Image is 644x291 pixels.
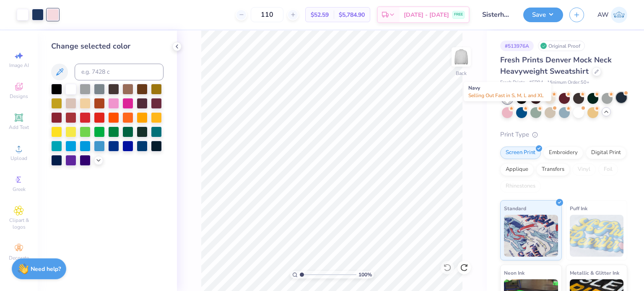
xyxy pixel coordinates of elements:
span: $5,784.90 [339,10,365,19]
div: Print Type [500,130,627,139]
span: Decorate [9,255,29,261]
span: Upload [10,155,27,162]
div: Applique [500,163,534,176]
div: Original Proof [538,41,585,51]
span: 100 % [358,271,372,278]
div: Screen Print [500,147,541,159]
span: Fresh Prints Denver Mock Neck Heavyweight Sweatshirt [500,55,612,76]
div: Vinyl [572,163,596,176]
span: AW [597,10,609,20]
div: Navy [464,82,551,101]
span: Puff Ink [570,204,587,213]
span: Standard [504,204,526,213]
span: Selling Out Fast in S, M, L and XL [468,92,544,99]
div: # 513976A [500,41,534,51]
div: Embroidery [543,147,583,159]
img: Puff Ink [570,215,624,257]
img: Back [453,49,470,65]
input: – – [251,7,283,22]
span: Clipart & logos [4,217,34,230]
span: Minimum Order: 50 + [548,79,589,86]
input: e.g. 7428 c [75,64,164,80]
input: Untitled Design [476,6,517,23]
button: Save [523,8,563,22]
span: FREE [454,12,463,18]
span: Metallic & Glitter Ink [570,268,619,277]
span: Neon Ink [504,268,525,277]
img: Standard [504,215,558,257]
span: Add Text [9,124,29,131]
div: Change selected color [51,41,164,52]
img: Andrew Wells [611,7,627,23]
div: Digital Print [586,147,626,159]
a: AW [597,7,627,23]
strong: Need help? [31,265,61,273]
div: Back [456,70,467,77]
div: Rhinestones [500,180,541,193]
span: $52.59 [311,10,329,19]
span: [DATE] - [DATE] [404,10,449,19]
div: Transfers [536,163,570,176]
span: Designs [10,93,28,100]
div: Foil [598,163,618,176]
span: Greek [13,186,26,193]
span: Image AI [9,62,29,69]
